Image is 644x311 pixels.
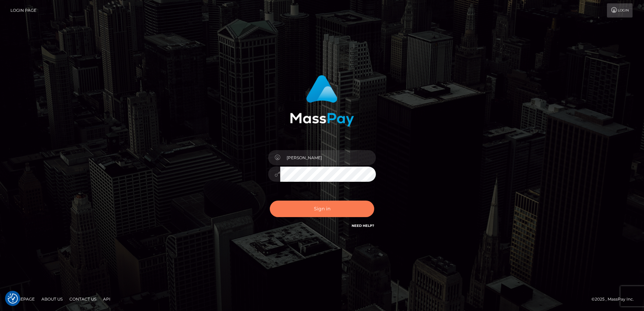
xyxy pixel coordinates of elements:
[39,294,65,304] a: About Us
[8,293,18,304] button: Consent Preferences
[7,294,37,304] a: Homepage
[67,294,99,304] a: Contact Us
[607,3,633,18] a: Login
[100,294,113,304] a: API
[8,293,18,304] img: Revisit consent button
[270,201,374,217] button: Sign in
[10,3,36,18] a: Login Page
[290,75,354,127] img: MassPay Login
[591,296,639,303] div: © 2025 , MassPay Inc.
[280,150,376,165] input: Username...
[352,223,374,228] a: Need Help?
